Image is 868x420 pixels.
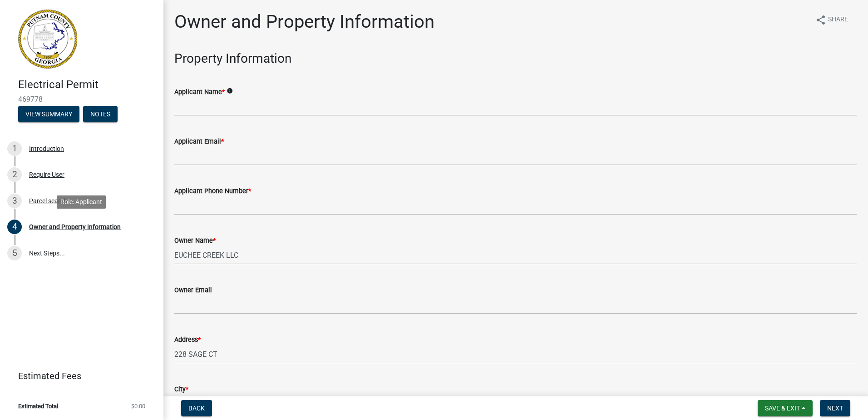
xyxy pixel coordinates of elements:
[227,88,233,94] i: info
[758,400,813,416] button: Save & Exit
[57,195,106,209] div: Role: Applicant
[827,405,843,412] span: Next
[18,106,79,122] button: View Summary
[174,287,212,294] label: Owner Email
[18,95,145,104] span: 469778
[7,220,22,234] div: 4
[18,78,156,91] h4: Electrical Permit
[828,15,848,25] span: Share
[7,167,22,182] div: 2
[174,11,434,33] h1: Owner and Property Information
[83,106,118,122] button: Notes
[7,141,22,156] div: 1
[29,171,64,178] div: Require User
[765,405,800,412] span: Save & Exit
[18,403,58,409] span: Estimated Total
[174,139,224,145] label: Applicant Email
[174,188,251,195] label: Applicant Phone Number
[83,111,118,118] wm-modal-confirm: Notes
[181,400,212,416] button: Back
[7,367,149,385] a: Estimated Fees
[174,386,188,393] label: City
[174,238,216,244] label: Owner Name
[815,15,826,25] i: share
[174,89,225,95] label: Applicant Name
[131,403,145,409] span: $0.00
[7,246,22,260] div: 5
[29,224,121,230] div: Owner and Property Information
[188,405,205,412] span: Back
[29,145,64,152] div: Introduction
[18,10,77,69] img: Putnam County, Georgia
[174,51,857,66] h3: Property Information
[174,337,201,343] label: Address
[7,194,22,208] div: 3
[820,400,850,416] button: Next
[29,198,67,204] div: Parcel search
[808,11,855,29] button: shareShare
[18,111,79,118] wm-modal-confirm: Summary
